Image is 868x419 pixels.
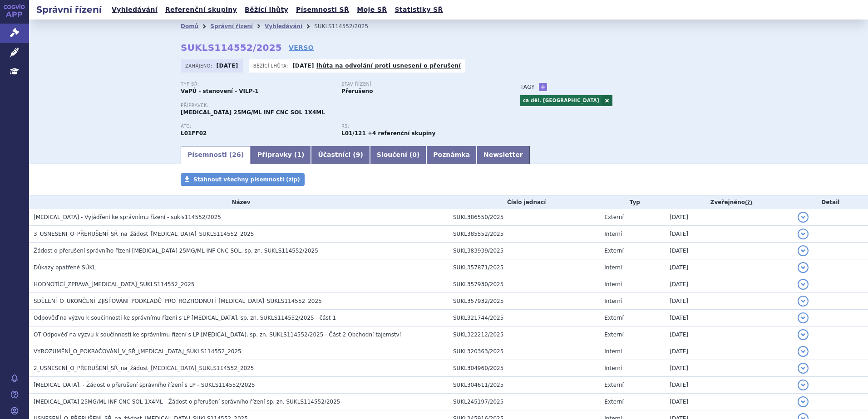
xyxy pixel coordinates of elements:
[232,151,241,158] span: 26
[798,329,809,340] button: detail
[449,293,600,310] td: SUKL357932/2025
[354,4,390,16] a: Moje SŘ
[34,214,221,220] span: KEYTRUDA - Vyjádření ke správnímu řízení - sukls114552/2025
[604,331,623,338] span: Externí
[604,382,623,388] span: Externí
[356,151,360,158] span: 9
[520,82,535,93] h3: Tagy
[665,243,793,259] td: [DATE]
[412,151,417,158] span: 0
[34,315,336,321] span: Odpověď na výzvu k součinnosti ke správnímu řízení s LP Keytruda, sp. zn. SUKLS114552/2025 - část 1
[242,4,291,16] a: Běžící lhůty
[289,43,314,52] a: VERSO
[181,103,502,108] p: Přípravek:
[34,248,318,254] span: Žádost o přerušení správního řízení Keytruda 25MG/ML INF CNC SOL, sp. zn. SUKLS114552/2025
[181,146,251,164] a: Písemnosti (26)
[293,4,352,16] a: Písemnosti SŘ
[297,151,301,158] span: 1
[798,363,809,374] button: detail
[316,63,461,69] a: lhůta na odvolání proti usnesení o přerušení
[34,331,401,338] span: OT Odpověď na výzvu k součinnosti ke správnímu řízení s LP Keytruda, sp. zn. SUKLS114552/2025 - Č...
[665,293,793,310] td: [DATE]
[34,348,242,355] span: VYROZUMĚNÍ_O_POKRAČOVÁNÍ_V_SŘ_KEYTRUDA_SUKLS114552_2025
[426,146,477,164] a: Poznámka
[604,264,622,271] span: Interní
[665,326,793,343] td: [DATE]
[109,4,160,16] a: Vyhledávání
[181,23,198,29] a: Domů
[210,23,253,29] a: Správní řízení
[181,130,207,136] strong: PEMBROLIZUMAB
[745,200,752,206] abbr: (?)
[665,209,793,226] td: [DATE]
[798,396,809,407] button: detail
[449,243,600,259] td: SUKL383939/2025
[539,83,547,91] a: +
[185,62,214,69] span: Zahájeno:
[449,259,600,276] td: SUKL357871/2025
[798,229,809,239] button: detail
[665,343,793,360] td: [DATE]
[665,360,793,377] td: [DATE]
[181,173,305,186] a: Stáhnout všechny písemnosti (zip)
[798,262,809,273] button: detail
[181,124,332,129] p: ATC:
[265,23,302,29] a: Vyhledávání
[34,365,254,371] span: 2_USNESENÍ_O_PŘERUŠENÍ_SŘ_na_žádost_KEYTRUDA_SUKLS114552_2025
[600,195,665,209] th: Typ
[341,124,493,129] p: RS:
[798,346,809,357] button: detail
[253,62,290,69] span: Běžící lhůta:
[604,298,622,304] span: Interní
[793,195,868,209] th: Detail
[449,209,600,226] td: SUKL386550/2025
[798,296,809,307] button: detail
[604,231,622,237] span: Interní
[34,382,255,388] span: KEYTRUDA, - Žádost o přerušení správního řízení s LP - SUKLS114552/2025
[34,281,195,287] span: HODNOTÍCÍ_ZPRÁVA_KEYTRUDA_SUKLS114552_2025
[181,42,282,53] strong: SUKLS114552/2025
[449,377,600,394] td: SUKL304611/2025
[392,4,445,16] a: Statistiky SŘ
[34,264,96,271] span: Důkazy opatřené SÚKL
[370,146,426,164] a: Sloučení (0)
[34,231,254,237] span: 3_USNESENÍ_O_PŘERUŠENÍ_SŘ_na_žádost_KEYTRUDA_SUKLS114552_2025
[665,195,793,209] th: Zveřejněno
[604,281,622,287] span: Interní
[604,365,622,371] span: Interní
[34,399,340,405] span: KEYTRUDA 25MG/ML INF CNC SOL 1X4ML - Žádost o přerušení správního řízení sp. zn. SUKLS114552/2025
[193,176,300,183] span: Stáhnout všechny písemnosti (zip)
[665,377,793,394] td: [DATE]
[477,146,530,164] a: Newsletter
[449,276,600,293] td: SUKL357930/2025
[604,399,623,405] span: Externí
[449,226,600,243] td: SUKL385552/2025
[181,88,259,94] strong: VaPÚ - stanovení - VILP-1
[34,298,322,304] span: SDĚLENÍ_O_UKONČENÍ_ZJIŠŤOVÁNÍ_PODKLADŮ_PRO_ROZHODNUTÍ_KEYTRUDA_SUKLS114552_2025
[449,326,600,343] td: SUKL322212/2025
[665,259,793,276] td: [DATE]
[665,276,793,293] td: [DATE]
[311,146,370,164] a: Účastníci (9)
[604,248,623,254] span: Externí
[798,279,809,290] button: detail
[217,63,238,69] strong: [DATE]
[798,245,809,256] button: detail
[604,315,623,321] span: Externí
[449,195,600,209] th: Číslo jednací
[341,88,373,94] strong: Přerušeno
[449,360,600,377] td: SUKL304960/2025
[29,3,109,16] h2: Správní řízení
[251,146,311,164] a: Přípravky (1)
[449,394,600,410] td: SUKL245197/2025
[181,82,332,87] p: Typ SŘ:
[341,82,493,87] p: Stav řízení:
[798,312,809,323] button: detail
[29,195,449,209] th: Název
[368,130,435,136] strong: +4 referenční skupiny
[798,212,809,223] button: detail
[163,4,240,16] a: Referenční skupiny
[604,214,623,220] span: Externí
[604,348,622,355] span: Interní
[449,343,600,360] td: SUKL320363/2025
